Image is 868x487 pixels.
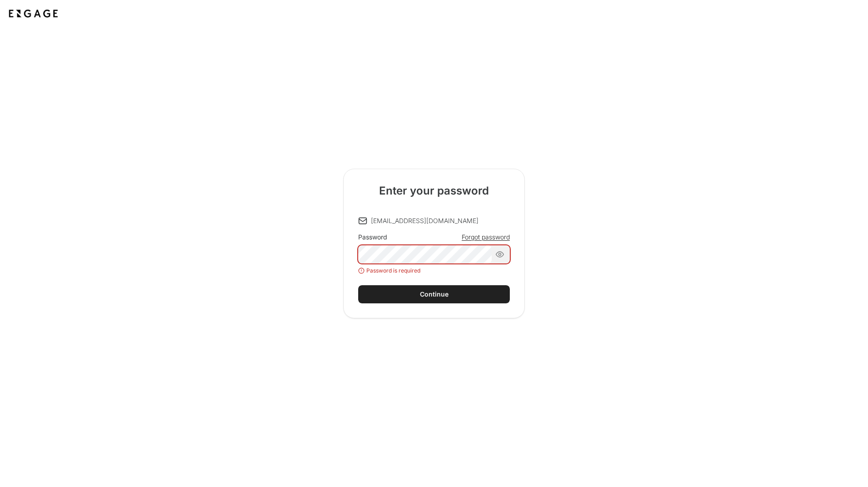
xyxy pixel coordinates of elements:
a: Forgot password [462,233,510,242]
p: [EMAIL_ADDRESS][DOMAIN_NAME] [371,216,478,225]
div: Continue [420,290,449,299]
h2: Enter your password [379,184,489,198]
div: Password [358,233,387,242]
img: Application logo [7,7,59,20]
span: Password is required [366,267,420,274]
button: Continue [358,285,510,303]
